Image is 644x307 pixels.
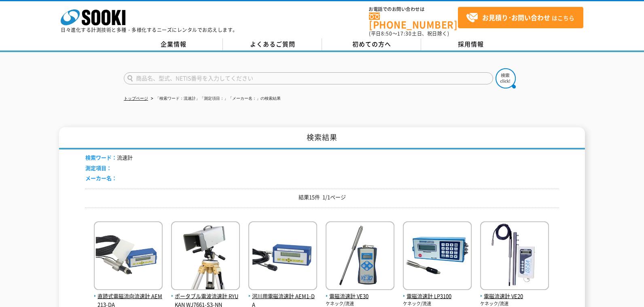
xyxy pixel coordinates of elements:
[480,284,549,301] a: 電磁流速計 VE20
[85,153,117,161] span: 検索ワード：
[124,72,493,84] input: 商品名、型式、NETIS番号を入力してください
[248,221,317,292] img: AEM1-DA
[149,95,281,103] li: 「検索ワード：流速計」「測定項目：」「メーカー名：」の検索結果
[397,30,412,37] span: 17:30
[458,7,583,28] a: お見積り･お問い合わせはこちら
[369,7,458,12] span: お電話でのお問い合わせは
[94,221,163,292] img: AEM213-DA
[85,193,559,202] p: 結果15件 1/1ページ
[61,27,238,32] p: 日々進化する計測技術と多種・多様化するニーズにレンタルでお応えします。
[403,292,472,301] span: 電磁流速計 LP3100
[369,13,458,29] a: [PHONE_NUMBER]
[326,284,394,301] a: 電磁流速計 VE30
[326,221,394,292] img: VE30
[85,174,117,182] span: メーカー名：
[352,40,391,48] span: 初めての方へ
[421,38,520,50] a: 採用情報
[369,30,449,37] span: (平日 ～ 土日、祝日除く)
[85,153,133,162] li: 流速計
[59,127,585,149] h1: 検索結果
[496,68,516,88] img: btn_search.png
[403,284,472,301] a: 電磁流速計 LP3100
[326,292,394,301] span: 電磁流速計 VE30
[466,12,574,24] span: はこちら
[322,38,421,50] a: 初めての方へ
[381,30,392,37] span: 8:50
[480,292,549,301] span: 電磁流速計 VE20
[223,38,322,50] a: よくあるご質問
[85,164,112,172] span: 測定項目：
[482,13,550,22] strong: お見積り･お問い合わせ
[403,221,472,292] img: LP3100
[124,96,148,101] a: トップページ
[480,221,549,292] img: VE20
[171,221,240,292] img: RYUKAN WJ7661-S3-NN
[124,38,223,50] a: 企業情報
